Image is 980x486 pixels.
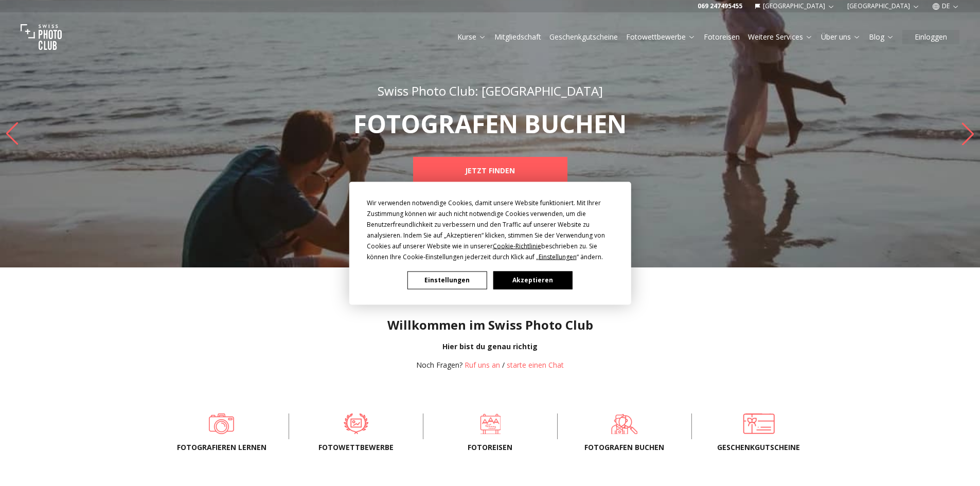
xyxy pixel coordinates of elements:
[349,182,631,304] div: Cookie Consent Prompt
[367,197,614,262] div: Wir verwenden notwendige Cookies, damit unsere Website funktioniert. Mit Ihrer Zustimmung können ...
[493,241,541,250] span: Cookie-Richtlinie
[407,271,487,289] button: Einstellungen
[493,271,572,289] button: Akzeptieren
[539,252,577,261] span: Einstellungen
